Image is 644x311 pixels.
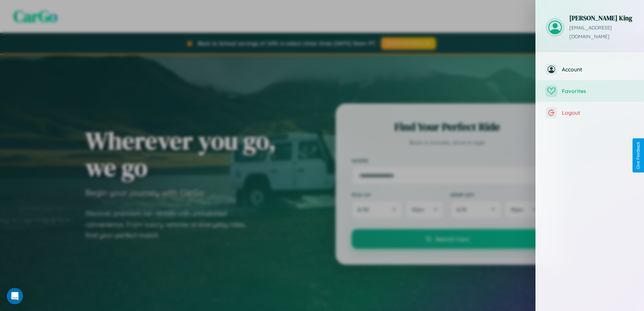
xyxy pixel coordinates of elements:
span: Logout [562,109,634,116]
div: Give Feedback [636,142,641,169]
span: Favorites [562,88,634,94]
button: Favorites [536,80,644,102]
h3: [PERSON_NAME] King [569,14,634,22]
button: Account [536,59,644,80]
div: Open Intercom Messenger [7,288,23,304]
button: Logout [536,102,644,124]
p: [EMAIL_ADDRESS][DOMAIN_NAME] [569,24,634,41]
span: Account [562,66,634,73]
